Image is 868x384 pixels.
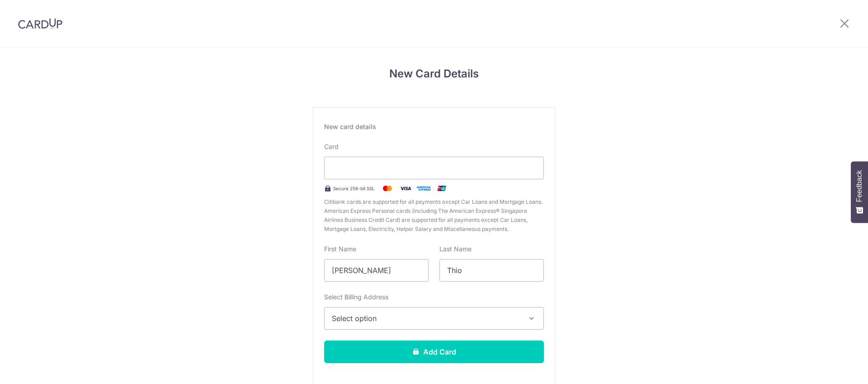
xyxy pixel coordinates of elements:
span: Citibank cards are supported for all payments except Car Loans and Mortgage Loans. American Expre... [324,197,544,234]
img: Mastercard [378,183,396,194]
input: Cardholder First Name [324,259,429,282]
label: Select Billing Address [324,293,388,302]
button: Select option [324,307,544,330]
img: .alt.amex [415,183,433,194]
button: Feedback - Show survey [851,161,868,223]
img: CardUp [18,18,62,29]
span: Secure 256-bit SSL [333,185,375,192]
span: Feedback [855,170,863,202]
label: First Name [324,245,356,254]
img: .alt.unionpay [433,183,451,194]
img: Visa [396,183,415,194]
span: Select option [332,313,520,324]
label: Card [324,142,339,151]
h4: New Card Details [313,66,555,82]
button: Add Card [324,341,544,363]
div: New card details [324,122,544,131]
label: Last Name [439,245,472,254]
iframe: Secure payment input frame [332,163,536,173]
input: Cardholder Last Name [439,259,544,282]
